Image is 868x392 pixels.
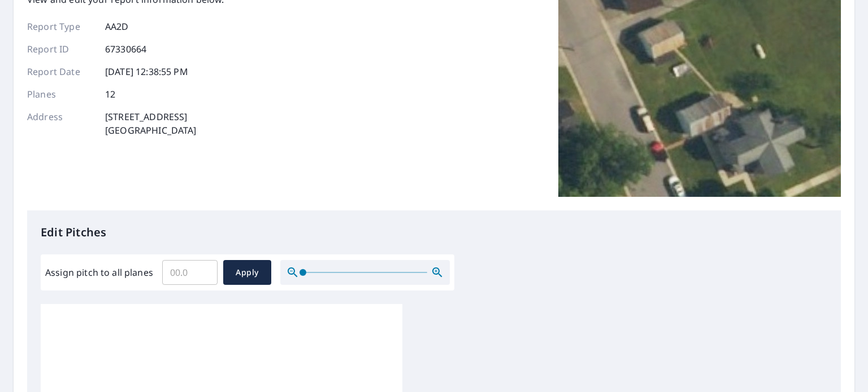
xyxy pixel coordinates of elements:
[27,42,95,56] p: Report ID
[105,87,115,101] p: 12
[45,266,153,279] label: Assign pitch to all planes
[162,257,218,288] input: 00.0
[27,110,95,137] p: Address
[105,110,197,137] p: [STREET_ADDRESS] [GEOGRAPHIC_DATA]
[27,20,95,33] p: Report Type
[27,87,95,101] p: Planes
[27,65,95,78] p: Report Date
[232,266,262,280] span: Apply
[223,260,271,285] button: Apply
[105,42,146,56] p: 67330664
[105,20,129,33] p: AA2D
[41,224,827,241] p: Edit Pitches
[105,65,188,78] p: [DATE] 12:38:55 PM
